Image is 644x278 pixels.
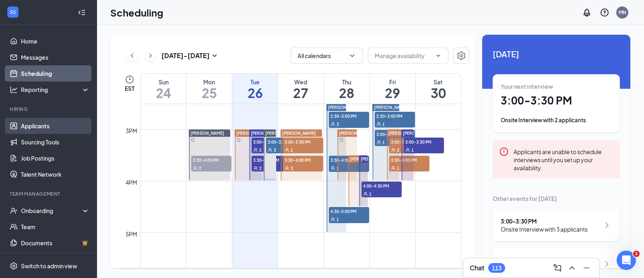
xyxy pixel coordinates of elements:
[553,263,562,273] svg: ComposeMessage
[251,131,285,136] span: [PERSON_NAME]
[125,75,134,84] svg: Clock
[252,138,292,146] span: 3:00-3:30 PM
[283,138,323,146] span: 3:00-3:30 PM
[435,52,442,59] svg: ChevronDown
[236,131,270,136] span: [PERSON_NAME]
[619,9,626,16] div: MN
[186,78,232,86] div: Mon
[370,86,415,100] h1: 29
[21,166,90,182] a: Talent Network
[339,138,343,142] svg: Sync
[350,164,354,168] svg: Sync
[363,192,368,196] svg: User
[21,118,90,134] a: Applicants
[329,207,369,215] span: 4:30-5:00 PM
[501,82,612,90] div: Your next interview
[501,225,588,233] div: Onsite Interview with 3 applicants
[330,217,335,222] svg: User
[278,86,324,100] h1: 27
[141,78,186,86] div: Sun
[21,251,90,267] a: SurveysCrown
[191,156,231,164] span: 3:30-4:00 PM
[199,165,201,171] span: 2
[161,51,210,60] h3: [DATE] - [DATE]
[397,147,399,153] span: 2
[259,147,262,153] span: 2
[375,130,415,138] span: 3:00-3:30 PM
[582,263,591,273] svg: Minimize
[602,220,612,230] svg: ChevronRight
[361,164,365,168] svg: Sync
[210,51,219,61] svg: SmallChevronDown
[580,261,593,274] button: Minimize
[369,191,372,197] span: 1
[370,74,415,104] a: August 29, 2025
[492,265,502,272] div: 113
[382,140,385,145] span: 1
[501,116,612,124] div: Onsite Interview with 2 applicants
[416,78,461,86] div: Sat
[388,131,422,136] span: [PERSON_NAME]
[265,131,299,136] span: [PERSON_NAME]
[348,52,356,60] svg: ChevronDown
[232,86,278,100] h1: 26
[126,50,138,62] button: ChevronLeft
[361,157,394,161] span: [PERSON_NAME]
[453,48,469,64] button: Settings
[186,86,232,100] h1: 25
[336,217,339,222] span: 1
[324,86,369,100] h1: 28
[141,74,186,104] a: August 24, 2025
[110,6,163,19] h1: Scheduling
[501,94,612,107] h1: 3:00 - 3:30 PM
[253,166,258,171] svg: User
[21,207,83,215] div: Onboarding
[124,126,139,135] div: 3pm
[389,138,429,146] span: 3:00-3:30 PM
[21,49,90,65] a: Messages
[370,78,415,86] div: Fri
[10,207,18,215] svg: UserCheck
[21,219,90,235] a: Team
[391,166,396,171] svg: User
[291,147,293,153] span: 1
[124,178,139,187] div: 4pm
[329,156,369,164] span: 3:30-4:00 PM
[128,51,136,61] svg: ChevronLeft
[10,86,18,94] svg: Analysis
[566,261,578,274] button: ChevronUp
[274,147,276,153] span: 3
[278,74,324,104] a: August 27, 2025
[551,261,564,274] button: ComposeMessage
[285,166,289,171] svg: User
[324,78,369,86] div: Thu
[282,131,316,136] span: [PERSON_NAME]
[144,50,157,62] button: ChevronRight
[253,148,258,153] svg: User
[10,106,88,113] div: Hiring
[391,148,396,153] svg: User
[278,78,324,86] div: Wed
[21,134,90,150] a: Sourcing Tools
[329,112,369,120] span: 2:30-3:00 PM
[633,251,640,257] span: 1
[10,190,88,197] div: Team Management
[21,86,90,94] div: Reporting
[141,86,186,100] h1: 24
[600,8,609,17] svg: QuestionInfo
[470,263,484,272] h3: Chat
[582,8,592,17] svg: Notifications
[10,262,18,270] svg: Settings
[21,33,90,49] a: Home
[125,84,134,92] span: EST
[397,165,399,171] span: 1
[266,138,306,146] span: 3:00-3:30 PM
[285,148,289,153] svg: User
[193,166,198,171] svg: User
[21,235,90,251] a: DocumentsCrown
[9,8,17,16] svg: WorkstreamLogo
[232,78,278,86] div: Tue
[232,74,278,104] a: August 26, 2025
[259,165,262,171] span: 2
[617,251,636,270] iframe: Intercom live chat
